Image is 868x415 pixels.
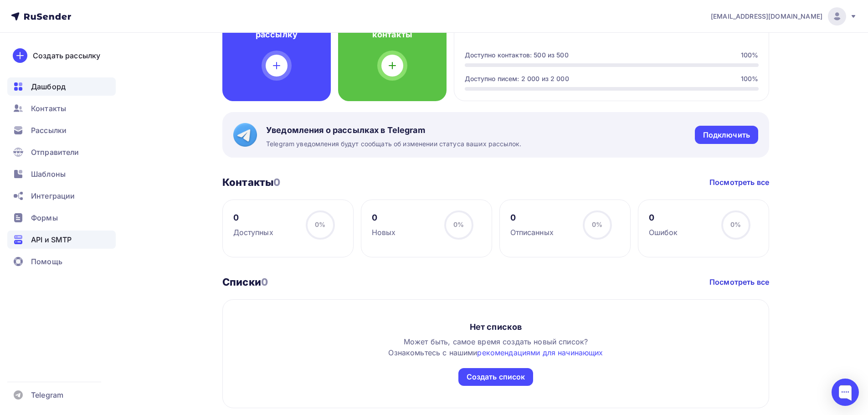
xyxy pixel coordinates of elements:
span: 0% [730,220,741,228]
a: Посмотреть все [709,277,769,287]
span: Интеграции [31,190,75,201]
span: Отправители [31,147,79,158]
div: Ошибок [649,227,678,238]
span: Контакты [31,103,66,114]
div: 100% [741,51,759,60]
h3: Контакты [222,176,280,189]
span: 0% [592,220,602,228]
h3: Списки [222,276,268,288]
div: Создать рассылку [33,50,100,61]
span: Telegram [31,389,63,400]
a: Рассылки [7,121,116,139]
div: Новых [372,227,396,238]
span: 0% [453,220,464,228]
a: рекомендациями для начинающих [477,348,603,357]
div: Нет списков [470,322,522,333]
a: Формы [7,209,116,227]
div: 100% [741,74,759,83]
span: Может быть, самое время создать новый список? Ознакомьтесь с нашими [388,337,603,357]
span: Формы [31,212,58,223]
span: 0 [273,176,280,188]
div: 0 [510,212,554,223]
a: Посмотреть все [709,177,769,188]
a: [EMAIL_ADDRESS][DOMAIN_NAME] [711,7,857,26]
a: Дашборд [7,77,116,96]
span: Дашборд [31,81,66,92]
div: 0 [233,212,273,223]
div: 0 [649,212,678,223]
span: Уведомления о рассылках в Telegram [266,125,521,136]
span: 0 [261,276,268,288]
div: Создать список [467,372,525,382]
a: Шаблоны [7,165,116,183]
span: Telegram уведомления будут сообщать об изменении статуса ваших рассылок. [266,139,521,149]
span: 0% [315,220,325,228]
div: Доступно писем: 2 000 из 2 000 [465,74,569,83]
span: Рассылки [31,125,67,136]
a: Отправители [7,143,116,161]
span: Помощь [31,256,62,267]
div: 0 [372,212,396,223]
div: Подключить [703,130,750,140]
span: Шаблоны [31,169,66,179]
div: Отписанных [510,227,554,238]
span: [EMAIL_ADDRESS][DOMAIN_NAME] [711,12,822,21]
a: Контакты [7,99,116,118]
div: Доступных [233,227,273,238]
div: Доступно контактов: 500 из 500 [465,51,569,60]
span: API и SMTP [31,234,72,245]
